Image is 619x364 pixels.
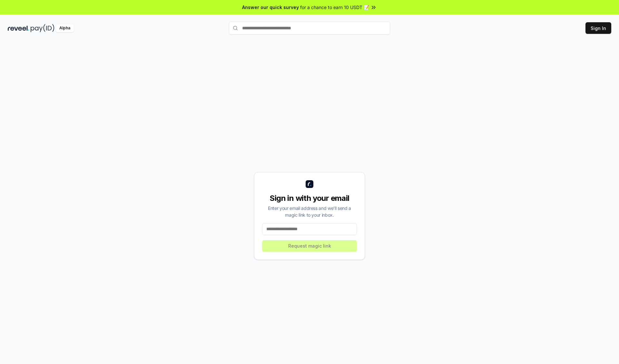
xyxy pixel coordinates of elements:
span: Answer our quick survey [242,4,299,11]
div: Enter your email address and we’ll send a magic link to your inbox. [262,205,357,218]
button: Sign In [585,22,611,34]
img: pay_id [31,24,54,32]
img: reveel_dark [8,24,29,32]
div: Alpha [56,24,74,32]
span: for a chance to earn 10 USDT 📝 [300,4,369,11]
div: Sign in with your email [262,193,357,203]
img: logo_small [306,180,313,188]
